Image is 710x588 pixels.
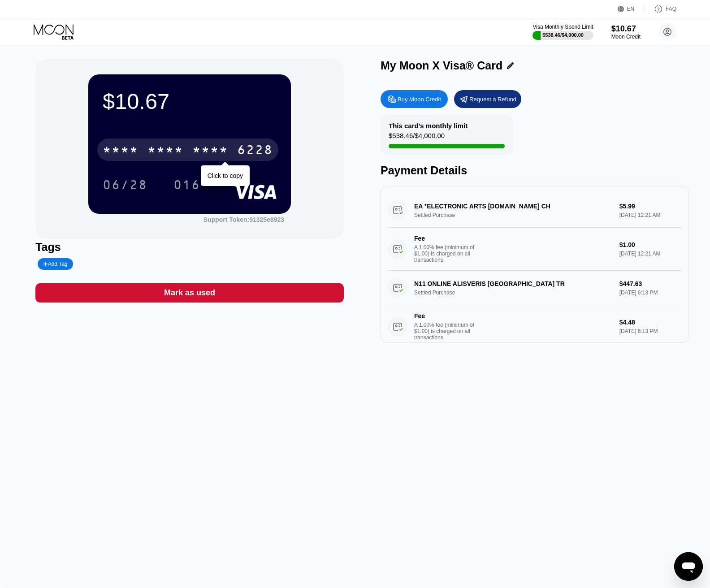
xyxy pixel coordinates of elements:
[454,90,521,108] div: Request a Refund
[381,59,502,72] div: My Moon X Visa® Card
[164,288,215,298] div: Mark as used
[532,24,593,40] div: Visa Monthly Spend Limit$538.46/$4,000.00
[43,261,67,267] div: Add Tag
[532,24,593,30] div: Visa Monthly Spend Limit
[619,319,682,326] div: $4.48
[627,6,635,12] div: EN
[542,32,584,38] div: $538.46 / $4,000.00
[35,241,344,254] div: Tags
[203,216,284,223] div: Support Token:91325e8923
[619,328,682,334] div: [DATE] 6:13 PM
[208,172,243,179] div: Click to copy
[38,258,73,270] div: Add Tag
[388,305,682,348] div: FeeA 1.00% fee (minimum of $1.00) is charged on all transactions$4.48[DATE] 6:13 PM
[203,216,284,223] div: Support Token: 91325e8923
[398,95,441,103] div: Buy Moon Credit
[414,322,481,341] div: A 1.00% fee (minimum of $1.00) is charged on all transactions
[167,173,207,196] div: 016
[103,179,147,193] div: 06/28
[469,95,516,103] div: Request a Refund
[618,4,645,13] div: EN
[611,24,641,34] div: $10.67
[381,90,448,108] div: Buy Moon Credit
[619,241,682,248] div: $1.00
[414,235,477,242] div: Fee
[381,164,689,177] div: Payment Details
[645,4,676,13] div: FAQ
[674,552,703,581] iframe: Mesajlaşma penceresini başlatma düğmesi
[96,173,154,196] div: 06/28
[611,34,641,40] div: Moon Credit
[388,228,682,271] div: FeeA 1.00% fee (minimum of $1.00) is charged on all transactions$1.00[DATE] 12:21 AM
[414,244,481,263] div: A 1.00% fee (minimum of $1.00) is charged on all transactions
[389,122,468,130] div: This card’s monthly limit
[389,132,445,144] div: $538.46 / $4,000.00
[103,89,277,114] div: $10.67
[666,6,676,12] div: FAQ
[414,312,477,320] div: Fee
[611,24,641,40] div: $10.67Moon Credit
[35,283,344,303] div: Mark as used
[173,179,200,193] div: 016
[237,144,273,158] div: 6228
[619,251,682,257] div: [DATE] 12:21 AM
